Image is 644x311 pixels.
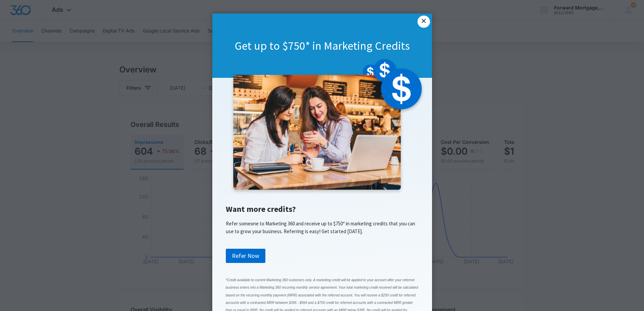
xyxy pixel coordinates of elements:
span: Refer someone to Marketing 360 and receive up to $750* in marketing credits that you can use to g... [226,220,415,234]
a: Close modal [418,16,430,28]
a: Refer Now [226,249,265,263]
h1: Get up to $750* in Marketing Credits [212,38,432,53]
span: Want more credits? [226,204,296,214]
